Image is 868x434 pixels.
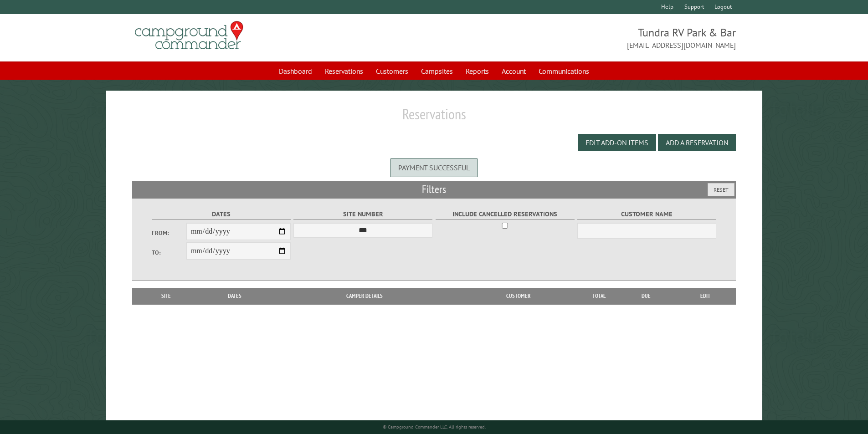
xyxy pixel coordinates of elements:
button: Reset [708,183,734,196]
label: Site Number [293,209,432,220]
button: Add a Reservation [658,134,736,151]
th: Total [581,288,617,304]
a: Reports [460,62,494,80]
th: Due [617,288,675,304]
label: Customer Name [577,209,716,220]
th: Camper Details [274,288,455,304]
th: Edit [675,288,736,304]
label: Dates [152,209,291,220]
img: Campground Commander [132,18,246,53]
a: Customers [370,62,414,80]
div: Payment successful [390,158,478,177]
label: Include Cancelled Reservations [436,209,575,220]
label: From: [152,229,186,237]
a: Reservations [319,62,369,80]
th: Site [137,288,196,304]
label: To: [152,248,186,257]
h2: Filters [132,181,736,198]
a: Dashboard [273,62,318,80]
span: Tundra RV Park & Bar [EMAIL_ADDRESS][DOMAIN_NAME] [434,25,736,51]
a: Campsites [416,62,458,80]
a: Account [496,62,531,80]
small: © Campground Commander LLC. All rights reserved. [383,424,486,430]
h1: Reservations [132,105,736,130]
th: Dates [196,288,274,304]
th: Customer [455,288,581,304]
a: Communications [533,62,595,80]
button: Edit Add-on Items [578,134,656,151]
